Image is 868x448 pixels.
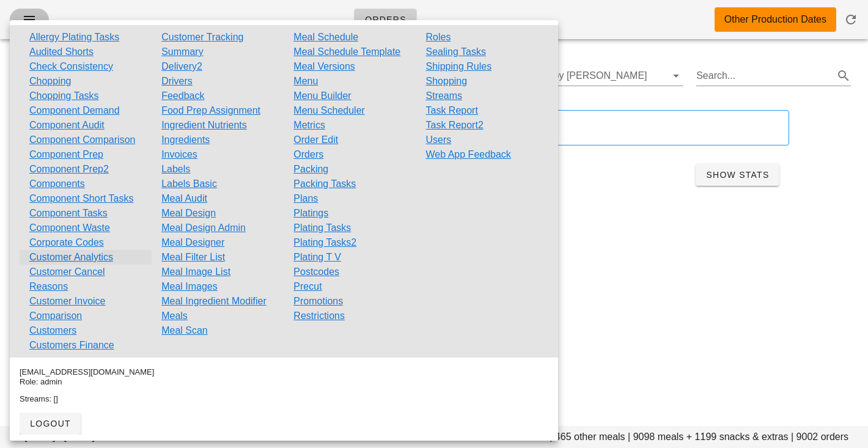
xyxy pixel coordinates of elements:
a: Promotions [293,294,343,309]
div: Streams: [] [20,394,548,404]
a: Audited Shorts [29,45,94,59]
div: Filter by [PERSON_NAME] [529,66,684,86]
a: Delivery2 [161,59,202,74]
a: Component Prep [29,147,103,162]
a: Menu Scheduler [293,103,365,118]
a: Web App Feedback [426,147,511,162]
span: Show Stats [705,170,769,180]
a: Component Waste [29,221,110,235]
a: Ingredients [161,133,210,147]
a: Packing [293,162,328,177]
a: Component Audit [29,118,105,133]
a: Customer Cancel Reasons [29,265,142,294]
a: Component Prep2 [29,162,109,177]
a: Feedback [161,89,204,103]
a: Component Demand [29,103,120,118]
a: Orders [354,9,417,31]
a: Corporate Codes [29,235,104,250]
a: Plating Tasks2 [293,235,356,250]
a: Streams [426,89,463,103]
a: Check Consistency [29,59,113,74]
a: Orders [293,147,323,162]
a: Customer Tracking Summary [161,30,274,59]
a: Meal Design Admin [161,221,246,235]
a: Shopping [426,74,468,89]
div: Role: admin [20,377,548,387]
a: Postcodes [293,265,339,279]
a: Customers [29,323,76,338]
button: logout [20,413,81,435]
a: Meal Schedule [293,30,358,45]
a: Meal Schedule Template [293,45,400,59]
a: Meal Scan [161,323,208,338]
button: Show Stats [696,164,779,186]
a: Meal Ingredient Modifier [161,294,267,309]
a: Packing Tasks [293,177,356,191]
a: Menu Builder [293,89,351,103]
a: Ingredient Nutrients [161,118,247,133]
a: Meal Images [161,279,218,294]
a: Shipping Rules [426,59,492,74]
a: Task Report2 [426,118,484,133]
a: Plating Tasks [293,221,351,235]
a: Chopping Tasks [29,89,99,103]
div: [EMAIL_ADDRESS][DOMAIN_NAME] [20,367,548,377]
a: Sealing Tasks [426,45,486,59]
a: Roles [426,30,451,45]
a: Chopping [29,74,72,89]
a: Meals [161,309,188,323]
a: Plans [293,191,318,206]
a: Food Prep Assignment [161,103,260,118]
a: Labels [161,162,190,177]
a: Meal Versions [293,59,355,74]
a: Metrics [293,118,325,133]
a: Meal Image List [161,265,230,279]
span: Orders [364,15,406,24]
a: Component Tasks [29,206,108,221]
a: Customers Finance [29,338,114,353]
a: Component Comparison [29,133,135,147]
a: Users [426,133,452,147]
a: Platings [293,206,328,221]
a: Invoices [161,147,197,162]
a: Menu [293,74,318,89]
a: Customer Analytics [29,250,113,265]
span: logout [29,419,71,428]
a: Plating T V [293,250,341,265]
a: Allergy Plating Tasks [29,30,119,45]
a: Precut [293,279,322,294]
a: Customer Invoice Comparison [29,294,142,323]
a: Meal Filter List [161,250,225,265]
a: Meal Audit [161,191,207,206]
a: Task Report [426,103,478,118]
a: Components [29,177,85,191]
a: Labels Basic [161,177,217,191]
a: Meal Designer [161,235,224,250]
a: Component Short Tasks [29,191,133,206]
a: Restrictions [293,309,345,323]
div: Other Production Dates [724,12,826,27]
a: Order Edit [293,133,338,147]
a: Drivers [161,74,193,89]
a: Meal Design [161,206,216,221]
